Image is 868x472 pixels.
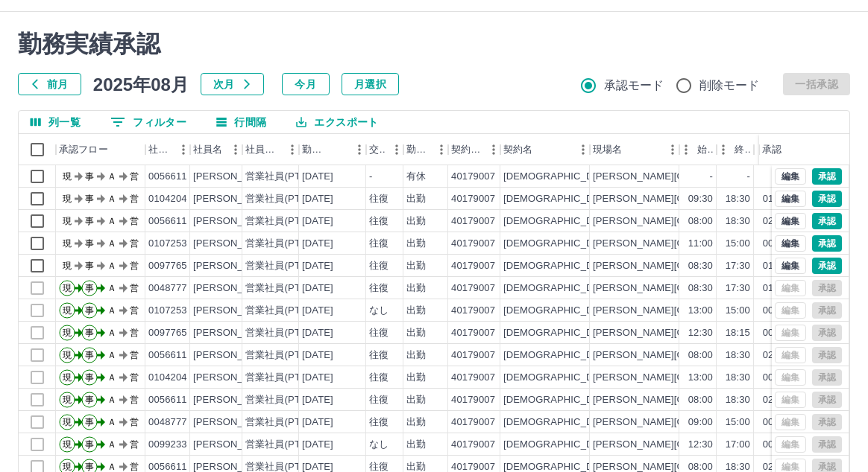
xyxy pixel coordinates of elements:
text: Ａ [107,171,116,182]
div: 08:00 [688,393,713,407]
text: Ａ [107,194,116,204]
div: 現場名 [593,134,622,165]
button: メニュー [572,138,594,161]
text: Ａ [107,305,116,316]
text: 事 [85,395,94,405]
div: 承認 [762,134,781,165]
div: [DEMOGRAPHIC_DATA]市 [503,192,623,206]
button: 次月 [201,73,264,95]
div: [PERSON_NAME] [193,237,274,251]
div: 有休 [406,170,426,184]
div: 始業 [679,134,717,165]
text: 現 [63,261,72,271]
div: [DEMOGRAPHIC_DATA]市 [503,259,623,273]
div: [PERSON_NAME] [193,393,274,407]
div: 勤務日 [302,134,327,165]
button: 編集 [775,213,806,229]
button: ソート [327,139,348,160]
text: 営 [130,216,139,226]
text: 営 [130,395,139,405]
div: [DEMOGRAPHIC_DATA]市 [503,326,623,340]
div: 往復 [369,393,389,407]
div: 往復 [369,281,389,296]
div: 契約名 [503,134,532,165]
div: 往復 [369,214,389,229]
text: 事 [85,216,94,226]
div: 出勤 [406,438,426,452]
text: 現 [63,372,72,383]
div: 勤務区分 [406,134,430,165]
text: 営 [130,372,139,383]
button: フィルター表示 [98,111,198,133]
div: [DEMOGRAPHIC_DATA]市 [503,371,623,385]
text: 現 [63,194,72,204]
div: 営業社員(PT契約) [245,348,324,363]
button: メニュー [224,138,247,161]
text: 事 [85,328,94,338]
div: 出勤 [406,259,426,273]
text: 現 [63,395,72,405]
div: 契約コード [451,134,482,165]
button: 承認 [812,235,842,252]
button: 編集 [775,191,806,207]
div: - [747,170,750,184]
div: 往復 [369,371,389,385]
text: 営 [130,328,139,338]
div: 18:30 [726,371,750,385]
button: 編集 [775,168,806,185]
div: [DATE] [302,415,333,430]
text: 営 [130,305,139,316]
text: 現 [63,350,72,360]
div: 0056611 [148,170,187,184]
text: 事 [85,417,94,427]
div: 社員番号 [145,134,190,165]
div: 18:30 [726,192,750,206]
div: 承認フロー [59,134,108,165]
div: 0097765 [148,326,187,340]
text: 現 [63,328,72,338]
text: 現 [63,417,72,427]
button: メニュー [661,138,684,161]
div: [DEMOGRAPHIC_DATA]市 [503,237,623,251]
text: 営 [130,194,139,204]
div: 00:00 [763,304,787,318]
div: 出勤 [406,326,426,340]
div: [PERSON_NAME] [193,438,274,452]
div: 0097765 [148,259,187,273]
text: 営 [130,261,139,271]
div: 営業社員(PT契約) [245,415,324,430]
div: 18:30 [726,348,750,363]
div: 社員番号 [148,134,172,165]
div: 09:00 [688,415,713,430]
div: 40179007 [451,393,495,407]
text: 営 [130,350,139,360]
div: 02:30 [763,393,787,407]
button: 今月 [282,73,330,95]
div: 営業社員(PT契約) [245,214,324,229]
div: 営業社員(PT契約) [245,438,324,452]
div: 往復 [369,415,389,430]
text: Ａ [107,283,116,293]
div: 00:00 [763,415,787,430]
text: Ａ [107,417,116,427]
div: 08:00 [688,348,713,363]
div: 01:00 [763,259,787,273]
div: 01:00 [763,281,787,296]
text: 営 [130,238,139,249]
text: 事 [85,238,94,249]
div: 00:00 [763,326,787,340]
div: 40179007 [451,438,495,452]
div: 18:30 [726,214,750,229]
div: [DATE] [302,214,333,229]
div: 承認フロー [56,134,145,165]
text: 現 [63,283,72,293]
div: 08:30 [688,281,713,296]
div: [PERSON_NAME] [193,304,274,318]
text: 現 [63,216,72,226]
div: 09:30 [688,192,713,206]
div: 01:00 [763,192,787,206]
div: 40179007 [451,304,495,318]
div: 12:30 [688,438,713,452]
div: [DATE] [302,393,333,407]
div: 02:30 [763,214,787,229]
